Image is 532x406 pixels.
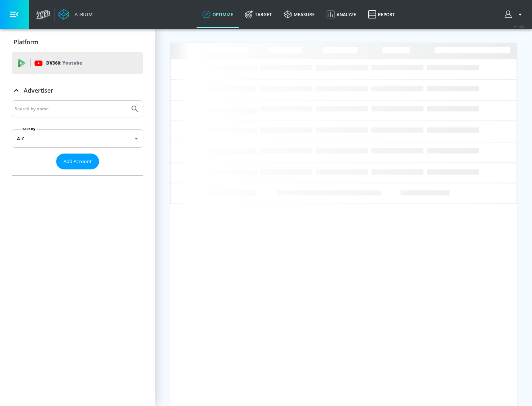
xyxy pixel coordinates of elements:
[46,59,82,67] p: DV360:
[12,80,143,101] div: Advertiser
[12,100,143,175] div: Advertiser
[514,24,525,28] span: v 4.19.0
[278,1,321,28] a: measure
[12,52,143,74] div: DV360: Youtube
[56,154,99,169] button: Add Account
[12,32,143,52] div: Platform
[197,1,239,28] a: optimize
[72,11,93,18] div: Atrium
[15,104,127,114] input: Search by name
[64,157,92,166] span: Add Account
[14,38,38,46] p: Platform
[321,1,362,28] a: Analyze
[12,129,143,148] div: A-Z
[24,86,53,94] p: Advertiser
[12,169,143,175] nav: list of Advertiser
[362,1,401,28] a: Report
[58,9,93,20] a: Atrium
[239,1,278,28] a: Target
[21,127,37,131] label: Sort By
[62,59,82,67] p: Youtube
